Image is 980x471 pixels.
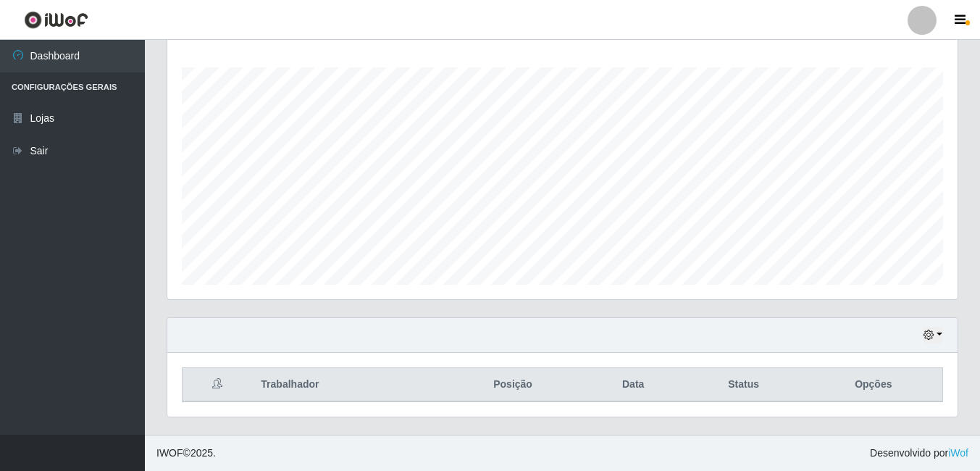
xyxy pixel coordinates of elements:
th: Data [584,368,683,402]
th: Status [683,368,805,402]
span: IWOF [156,447,183,459]
th: Opções [805,368,943,402]
img: CoreUI Logo [24,11,88,29]
th: Posição [442,368,583,402]
th: Trabalhador [252,368,442,402]
span: © 2025 . [156,446,216,461]
span: Desenvolvido por [870,446,968,461]
a: iWof [948,447,968,459]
